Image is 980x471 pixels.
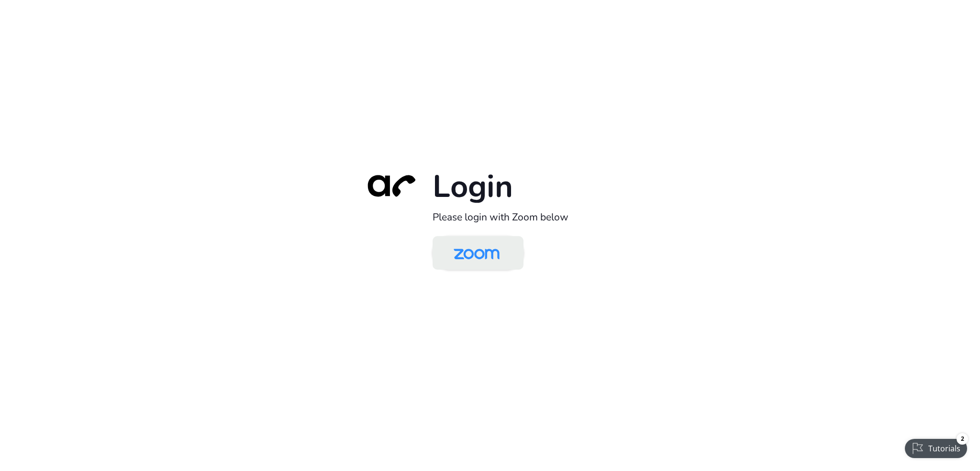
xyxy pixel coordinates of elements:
h2: Please login with Zoom below [433,211,624,223]
h1: Login [433,167,624,206]
img: Zoom Logo [444,238,510,269]
iframe: Checklist [899,429,973,464]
